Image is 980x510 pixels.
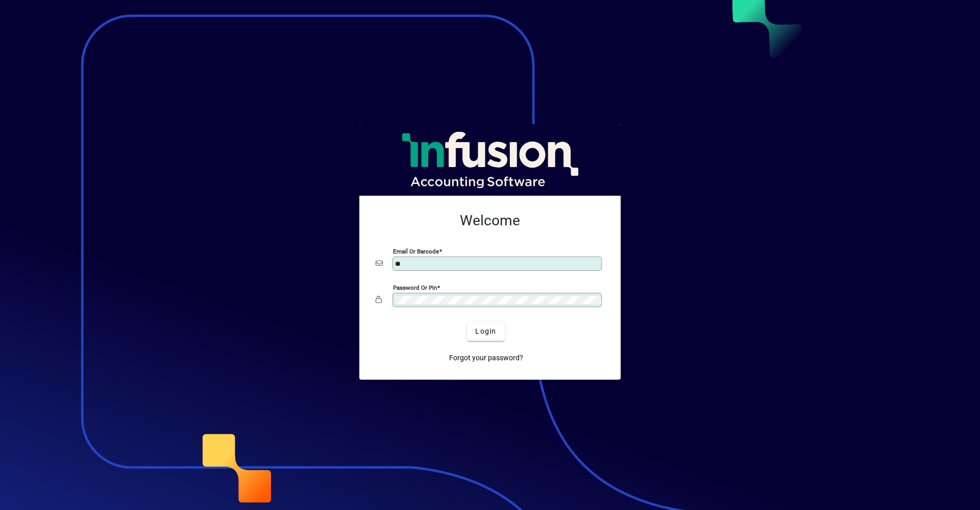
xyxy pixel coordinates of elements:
[445,349,527,367] a: Forgot your password?
[449,353,523,363] span: Forgot your password?
[393,247,439,254] mat-label: Email or Barcode
[393,284,437,291] mat-label: Password or Pin
[475,326,496,337] span: Login
[467,322,504,341] button: Login
[376,212,604,229] h2: Welcome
